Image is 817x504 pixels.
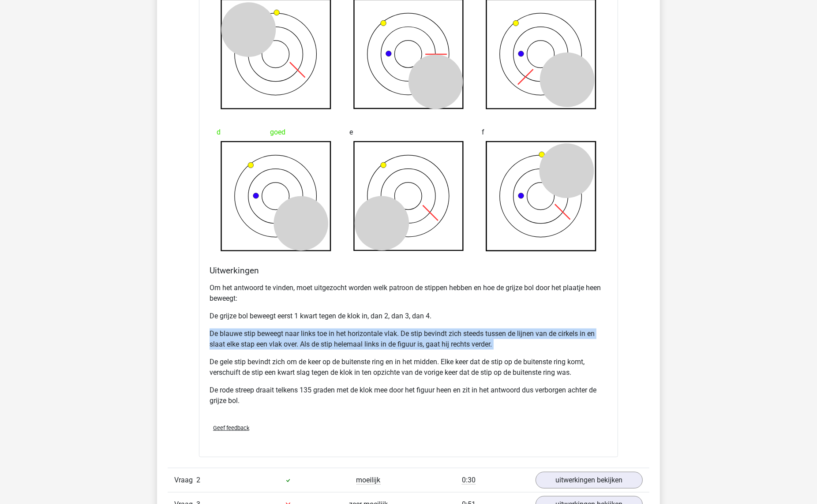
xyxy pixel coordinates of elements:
[210,329,607,350] p: De blauwe stip beweegt naar links toe in het horizontale vlak. De stip bevindt zich steeds tussen...
[196,476,200,484] span: 2
[482,123,484,141] span: f
[213,425,249,431] span: Geef feedback
[217,123,221,141] span: d
[210,385,607,406] p: De rode streep draait telkens 135 graden met de klok mee door het figuur heen en zit in het antwo...
[356,476,381,485] span: moeilijk
[210,283,607,304] p: Om het antwoord te vinden, moet uitgezocht worden welk patroon de stippen hebben en hoe de grijze...
[210,311,607,321] p: De grijze bol beweegt eerst 1 kwart tegen de klok in, dan 2, dan 3, dan 4.
[462,476,476,485] span: 0:30
[210,357,607,378] p: De gele stip bevindt zich om de keer op de buitenste ring en in het midden. Elke keer dat de stip...
[536,472,643,489] a: uitwerkingen bekijken
[210,265,607,276] h4: Uitwerkingen
[174,475,196,485] span: Vraag
[349,123,353,141] span: e
[217,123,335,141] div: goed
